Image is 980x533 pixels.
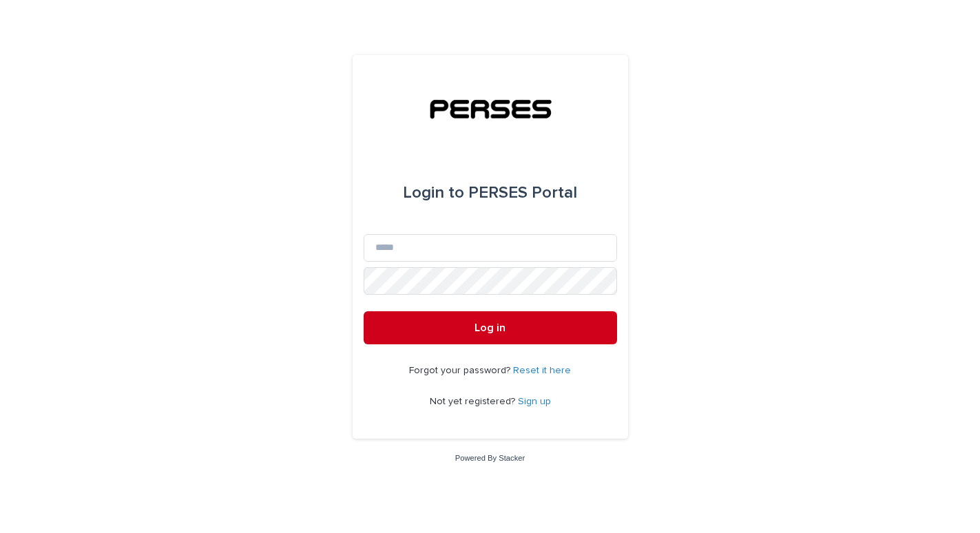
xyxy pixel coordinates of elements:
[430,397,518,406] span: Not yet registered?
[415,88,565,129] img: tSkXltGzRgGXHrgo7SoP
[403,185,464,201] span: Login to
[409,366,513,375] span: Forgot your password?
[518,397,551,406] a: Sign up
[403,174,577,212] div: PERSES Portal
[455,454,525,462] a: Powered By Stacker
[513,366,571,375] a: Reset it here
[364,311,617,344] button: Log in
[475,322,505,333] span: Log in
